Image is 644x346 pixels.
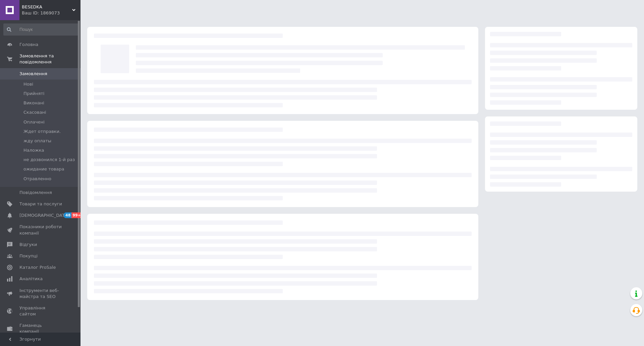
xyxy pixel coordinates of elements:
span: Товари та послуги [19,201,62,207]
span: Відгуки [19,242,37,248]
span: Оплачені [23,119,45,125]
span: Покупці [19,253,38,259]
span: Аналітика [19,276,43,282]
span: Показники роботи компанії [19,224,62,236]
span: Гаманець компанії [19,323,62,335]
span: Отравленно [23,176,51,182]
span: Каталог ProSale [19,264,56,270]
span: [DEMOGRAPHIC_DATA] [19,212,69,218]
span: 48 [64,212,71,218]
span: BESEDKA [22,4,72,10]
span: Повідомлення [19,190,52,196]
span: Замовлення та повідомлення [19,53,80,65]
span: Ждет отправки. [23,129,61,135]
span: 99+ [71,212,83,218]
div: Ваш ID: 1869073 [22,10,80,16]
span: Нові [23,81,33,87]
span: Прийняті [23,91,44,97]
span: Наложка [23,147,44,153]
span: Головна [19,42,38,48]
input: Пошук [3,23,79,36]
span: Управління сайтом [19,305,62,317]
span: не дозвонился 1-й раз [23,157,75,163]
span: жду оплаты [23,138,51,144]
span: Інструменти веб-майстра та SEO [19,288,62,300]
span: Замовлення [19,71,47,77]
span: Виконані [23,100,44,106]
span: Скасовані [23,109,46,115]
span: ожидание товара [23,166,64,172]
